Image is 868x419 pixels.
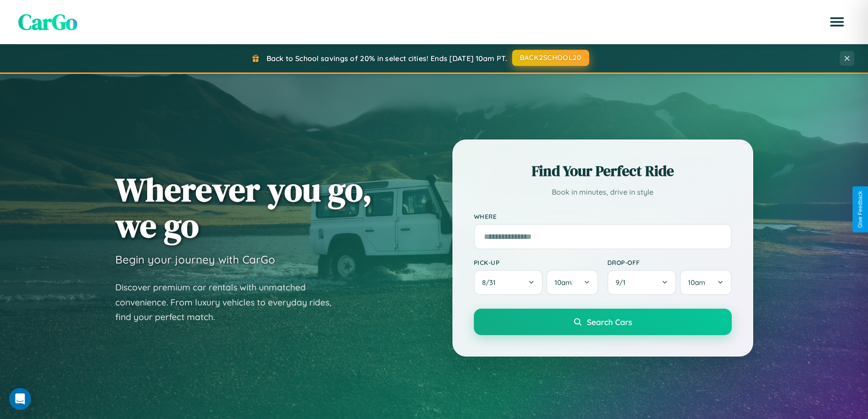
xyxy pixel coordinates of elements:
h3: Begin your journey with CarGo [115,253,275,266]
p: Discover premium car rentals with unmatched convenience. From luxury vehicles to everyday rides, ... [115,280,343,325]
span: Back to School savings of 20% in select cities! Ends [DATE] 10am PT. [267,54,507,63]
p: Book in minutes, drive in style [474,186,732,199]
span: CarGo [18,7,77,37]
div: Give Feedback [857,191,863,228]
span: 10am [555,278,572,287]
span: Search Cars [587,317,632,327]
button: 10am [680,270,731,295]
span: 10am [688,278,705,287]
label: Pick-up [474,259,598,266]
button: 10am [546,270,598,295]
label: Where [474,212,732,220]
label: Drop-off [607,259,732,266]
button: Open menu [824,9,850,35]
button: 9/1 [607,270,677,295]
button: 8/31 [474,270,543,295]
span: 8 / 31 [482,278,500,287]
h1: Wherever you go, we go [115,171,372,243]
button: Search Cars [474,309,732,335]
h2: Find Your Perfect Ride [474,161,732,181]
div: Open Intercom Messenger [9,388,31,410]
button: BACK2SCHOOL20 [512,50,589,66]
span: 9 / 1 [616,278,630,287]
